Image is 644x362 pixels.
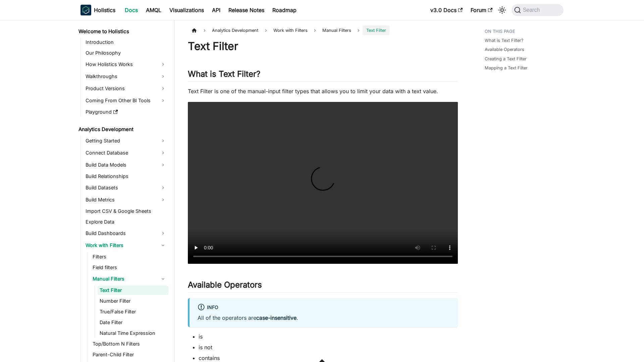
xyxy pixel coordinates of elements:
[256,314,297,321] strong: case-insensitive
[98,318,168,327] a: Date Filter
[74,20,174,362] nav: Docs sidebar
[84,228,168,239] a: Build Dashboards
[224,5,268,15] a: Release Notes
[84,182,168,193] a: Build Datasets
[270,25,311,35] span: Work with Filters
[426,5,467,15] a: v3.0 Docs
[467,5,496,15] a: Forum
[521,7,544,13] span: Search
[142,5,165,15] a: AMQL
[84,71,168,82] a: Walkthroughs
[198,303,450,312] div: info
[199,343,458,351] li: is not
[485,37,524,44] a: What is Text Filter?
[94,6,115,14] b: Holistics
[84,38,168,47] a: Introduction
[188,25,201,35] a: Home page
[98,296,168,306] a: Number Filter
[188,40,458,53] h1: Text Filter
[208,5,224,15] a: API
[84,59,168,70] a: How Holistics Works
[188,87,458,95] p: Text Filter is one of the manual-input filter types that allows you to limit your data with a tex...
[91,263,168,272] a: Field filters
[188,280,458,293] h2: Available Operators
[485,46,524,53] a: Available Operators
[80,5,115,15] a: HolisticsHolisticsHolistics
[84,240,168,251] a: Work with Filters
[485,56,527,62] a: Creating a Text Filter
[84,172,168,181] a: Build Relationships
[91,274,168,284] a: Manual Filters
[98,307,168,316] a: True/False Filter
[84,48,168,58] a: Our Philosophy
[98,328,168,338] a: Natural Time Expression
[76,27,168,36] a: Welcome to Holistics
[84,217,168,227] a: Explore Data
[188,69,458,82] h2: What is Text Filter?
[485,65,528,71] a: Mapping a Text Filter
[76,125,168,134] a: Analytics Development
[319,25,355,35] span: Manual Filters
[84,206,168,216] a: Import CSV & Google Sheets
[84,107,168,117] a: Playground
[199,354,458,362] li: contains
[121,5,142,15] a: Docs
[198,314,450,322] p: All of the operators are .
[91,339,168,349] a: Top/Bottom N Filters
[84,160,168,170] a: Build Data Models
[98,286,168,295] a: Text Filter
[363,25,389,35] span: Text Filter
[199,333,458,341] li: is
[84,147,168,158] a: Connect Database
[512,4,563,16] button: Search (Command+K)
[84,83,168,94] a: Product Versions
[80,5,91,15] img: Holistics
[91,350,168,359] a: Parent-Child Filter
[209,25,262,35] span: Analytics Development
[91,252,168,261] a: Filters
[84,194,168,205] a: Build Metrics
[84,135,168,146] a: Getting Started
[497,5,507,15] button: Switch between dark and light mode (currently system mode)
[268,5,301,15] a: Roadmap
[188,25,458,35] nav: Breadcrumbs
[84,95,168,106] a: Coming From Other BI Tools
[165,5,208,15] a: Visualizations
[188,102,458,264] video: Your browser does not support embedding video, but you can .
